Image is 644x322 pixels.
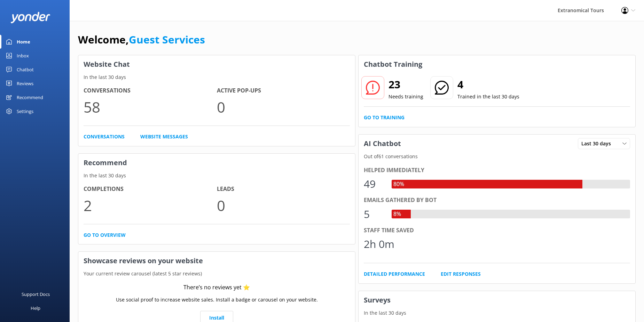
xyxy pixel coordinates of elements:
[84,194,217,217] p: 2
[84,95,217,119] p: 58
[78,270,355,277] p: Your current review carousel (latest 5 star reviews)
[84,86,217,95] h4: Conversations
[116,296,318,304] p: Use social proof to increase website sales. Install a badge or carousel on your website.
[581,140,615,147] span: Last 30 days
[217,185,350,194] h4: Leads
[84,133,125,140] a: Conversations
[183,283,250,292] div: There’s no reviews yet ⭐
[84,231,126,239] a: Go to overview
[217,86,350,95] h4: Active Pop-ups
[364,166,630,175] div: Helped immediately
[388,76,423,93] h2: 23
[31,301,40,315] div: Help
[364,226,630,235] div: Staff time saved
[217,95,350,119] p: 0
[457,93,519,100] p: Trained in the last 30 days
[140,133,188,140] a: Website Messages
[359,55,427,73] h3: Chatbot Training
[364,114,405,121] a: Go to Training
[17,90,43,104] div: Recommend
[359,309,635,317] p: In the last 30 days
[22,287,50,301] div: Support Docs
[78,172,355,179] p: In the last 30 days
[129,32,205,47] a: Guest Services
[392,210,403,219] div: 8%
[359,153,635,160] p: Out of 61 conversations
[10,12,50,23] img: yonder-white-logo.png
[17,104,33,118] div: Settings
[388,93,423,100] p: Needs training
[78,252,355,270] h3: Showcase reviews on your website
[364,236,394,252] div: 2h 0m
[17,63,34,77] div: Chatbot
[17,35,30,49] div: Home
[17,77,33,90] div: Reviews
[217,194,350,217] p: 0
[78,55,355,73] h3: Website Chat
[359,135,406,153] h3: AI Chatbot
[78,31,205,48] h1: Welcome,
[359,291,635,309] h3: Surveys
[364,176,385,192] div: 49
[17,49,29,63] div: Inbox
[364,270,425,278] a: Detailed Performance
[78,154,355,172] h3: Recommend
[78,73,355,81] p: In the last 30 days
[441,270,481,278] a: Edit Responses
[457,76,519,93] h2: 4
[364,206,385,223] div: 5
[364,196,630,205] div: Emails gathered by bot
[84,185,217,194] h4: Completions
[392,180,406,189] div: 80%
